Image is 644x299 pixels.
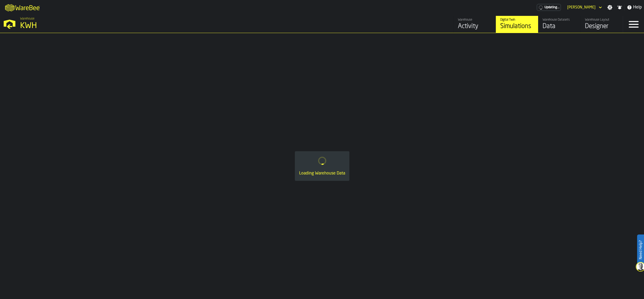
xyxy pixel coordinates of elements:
div: Simulations [500,22,534,31]
div: Data [543,22,576,31]
div: Digital Twin [500,18,534,22]
a: link-to-/wh/i/4fb45246-3b77-4bb5-b880-c337c3c5facb/pricing/ [537,4,561,11]
div: Designer [585,22,619,31]
label: button-toggle-Settings [605,5,615,10]
div: DropdownMenuValue-Mikael Svennas [567,5,596,10]
span: Updating... [544,6,560,9]
a: link-to-/wh/i/4fb45246-3b77-4bb5-b880-c337c3c5facb/data [538,16,580,33]
label: button-toggle-Help [625,4,644,11]
a: link-to-/wh/i/4fb45246-3b77-4bb5-b880-c337c3c5facb/designer [580,16,623,33]
div: DropdownMenuValue-Mikael Svennas [565,4,603,11]
label: button-toggle-Menu [623,16,644,33]
div: Loading Warehouse Data [299,170,345,177]
a: link-to-/wh/i/4fb45246-3b77-4bb5-b880-c337c3c5facb/simulations [496,16,538,33]
div: Warehouse Layout [585,18,619,22]
span: Help [633,4,642,11]
label: button-toggle-Notifications [615,5,624,10]
a: link-to-/wh/i/4fb45246-3b77-4bb5-b880-c337c3c5facb/feed/ [453,16,496,33]
span: Warehouse [20,17,34,21]
div: KWH [20,21,163,31]
div: Warehouse Datasets [543,18,576,22]
div: Menu Subscription [537,4,561,11]
div: Warehouse [458,18,492,22]
div: Activity [458,22,492,31]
